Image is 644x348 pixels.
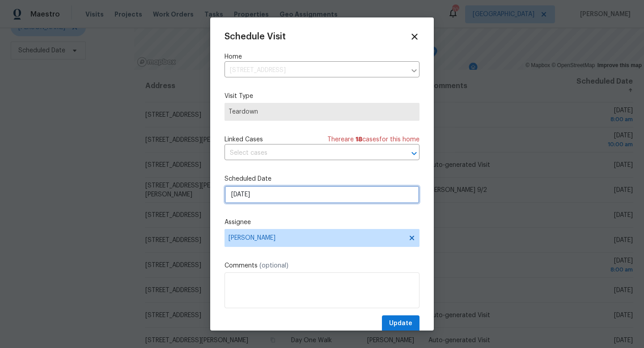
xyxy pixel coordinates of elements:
[259,263,288,269] span: (optional)
[389,318,412,329] span: Update
[225,32,286,41] span: Schedule Visit
[225,52,419,61] label: Home
[408,147,420,160] button: Open
[225,135,263,144] span: Linked Cases
[225,64,406,77] input: Enter in an address
[225,92,419,101] label: Visit Type
[225,186,419,204] input: M/D/YYYY
[229,234,404,242] span: [PERSON_NAME]
[225,218,419,227] label: Assignee
[225,174,419,183] label: Scheduled Date
[225,261,419,270] label: Comments
[356,136,362,143] span: 18
[382,315,419,332] button: Update
[410,32,419,42] span: Close
[225,146,394,160] input: Select cases
[229,107,415,116] span: Teardown
[327,135,419,144] span: There are case s for this home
